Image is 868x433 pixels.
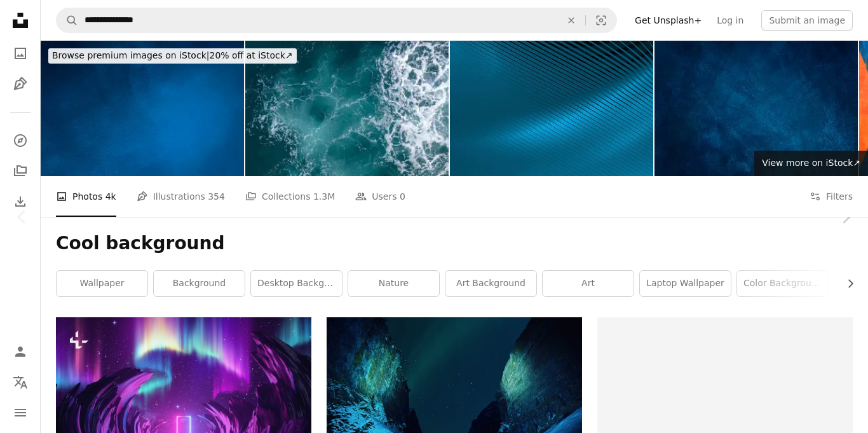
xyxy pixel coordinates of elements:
a: Log in [709,10,751,31]
button: Menu [8,400,33,425]
img: abstract blue stripes [450,41,653,176]
button: Filters [810,176,853,217]
a: Collections 1.3M [245,176,335,217]
a: background [154,271,245,296]
a: wallpaper [57,271,147,296]
img: Dark blue grunge background [654,41,858,176]
button: Visual search [586,8,616,32]
a: Photos [8,41,33,66]
form: Find visuals sitewide [56,8,617,33]
a: Illustrations 354 [137,176,225,217]
button: Search Unsplash [57,8,78,32]
a: View more on iStock↗ [754,151,868,176]
a: Explore [8,128,33,153]
span: 354 [208,189,225,203]
img: Abstract of sea foam in the dark turquoise ocean. [245,41,449,176]
a: art [543,271,634,296]
button: scroll list to the right [839,271,853,296]
a: northern lights [327,397,582,408]
span: 1.3M [313,189,335,203]
h1: Cool background [56,232,853,255]
img: Dark blue grunge background [41,41,244,176]
a: Get Unsplash+ [627,10,709,31]
span: Browse premium images on iStock | [52,50,209,60]
a: laptop wallpaper [640,271,731,296]
a: color background [737,271,828,296]
span: 20% off at iStock ↗ [52,50,293,60]
span: 0 [400,189,405,203]
a: Users 0 [355,176,405,217]
a: Browse premium images on iStock|20% off at iStock↗ [41,41,304,71]
a: desktop background [251,271,342,296]
a: Log in / Sign up [8,339,33,364]
a: nature [348,271,439,296]
button: Submit an image [761,10,853,31]
a: Illustrations [8,71,33,97]
span: View more on iStock ↗ [762,158,860,168]
button: Clear [557,8,585,32]
button: Language [8,369,33,395]
a: 3d render, abstract pink blue neon background, cosmic landscape, northern polar lights, esoteric ... [56,402,311,414]
a: art background [445,271,536,296]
